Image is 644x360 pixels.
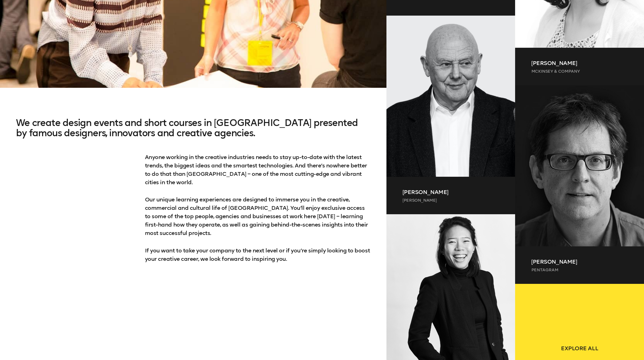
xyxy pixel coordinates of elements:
p: Our unique learning experiences are designed to immerse you in the creative, commercial and cultu... [145,195,370,237]
p: Anyone working in the creative industries needs to stay up-­to-­date with the latest trends, the ... [145,153,370,187]
p: [PERSON_NAME] [402,197,499,203]
p: Pentagram [531,267,628,273]
span: Explore all [561,344,598,353]
p: McKinsey & Company [531,68,628,74]
p: If you want to take your company to the next level or if you’re simply looking to boost your crea... [145,246,370,263]
p: [PERSON_NAME] [531,258,628,266]
p: [PERSON_NAME] [531,59,628,67]
h2: We create design events and short courses in [GEOGRAPHIC_DATA] presented by famous designers, inn... [16,118,370,153]
p: [PERSON_NAME] [402,188,499,196]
